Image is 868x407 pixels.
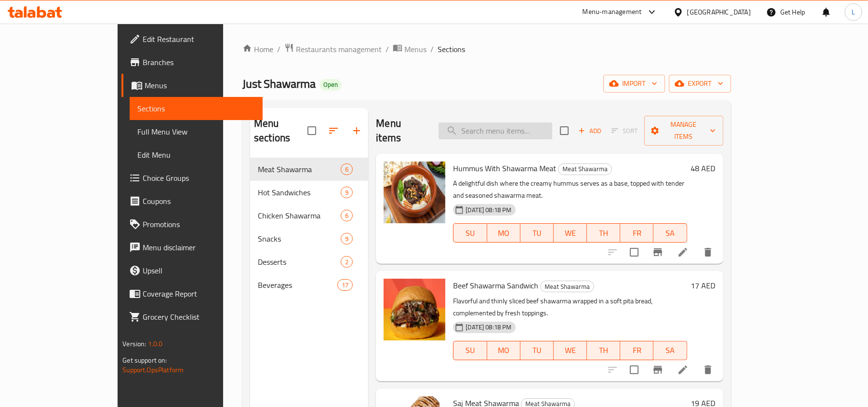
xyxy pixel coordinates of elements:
span: Select section first [605,123,644,138]
span: Select all sections [302,121,322,141]
span: Coverage Report [143,288,255,299]
span: Add item [574,123,605,138]
a: Coupons [121,190,263,213]
a: Choice Groups [121,166,263,190]
div: items [341,256,353,268]
span: SU [457,343,483,357]
span: SU [457,226,483,240]
button: Branch-specific-item [646,358,669,381]
button: TU [521,223,554,243]
span: 6 [341,211,352,220]
span: Just Shawarma [242,73,316,95]
span: 9 [341,188,352,197]
button: SU [453,341,487,360]
button: SA [654,341,687,360]
span: SA [657,343,683,357]
p: A delightful dish where the creamy hummus serves as a base, topped with tender and seasoned shawa... [453,177,687,202]
div: Chicken Shawarma6 [250,204,368,227]
div: Menu-management [583,6,642,18]
span: 6 [341,165,352,174]
span: Menu disclaimer [143,242,255,253]
span: Restaurants management [296,43,382,55]
span: Beverages [258,279,337,291]
span: Hummus With Shawarma Meat [453,161,556,176]
span: Hot Sandwiches [258,187,341,198]
span: Edit Restaurant [143,33,255,45]
a: Menus [393,43,427,55]
div: items [337,279,353,291]
button: MO [487,341,521,360]
span: Snacks [258,233,341,244]
button: Branch-specific-item [646,241,669,264]
div: Meat Shawarma6 [250,158,368,181]
span: Branches [143,56,255,68]
div: Snacks9 [250,227,368,250]
span: import [611,78,657,90]
span: Select section [554,121,574,141]
span: TU [524,226,550,240]
span: TH [591,226,616,240]
span: MO [491,343,517,357]
a: Upsell [121,259,263,282]
div: Open [320,79,342,91]
span: Full Menu View [137,126,255,137]
span: TU [524,343,550,357]
button: SU [453,223,487,243]
button: WE [554,341,587,360]
a: Support.OpsPlatform [122,364,184,376]
a: Promotions [121,213,263,236]
span: [DATE] 08:18 PM [462,323,515,332]
span: MO [491,226,517,240]
button: import [603,75,665,93]
img: Beef Shawarma Sandwich [384,279,445,340]
p: Flavorful and thinly sliced beef shawarma wrapped in a soft pita bread, complemented by fresh top... [453,295,687,319]
div: [GEOGRAPHIC_DATA] [687,7,751,17]
span: Desserts [258,256,341,268]
h2: Menu sections [254,116,307,145]
nav: Menu sections [250,154,368,300]
span: L [852,7,855,17]
a: Full Menu View [130,120,263,143]
div: Hot Sandwiches9 [250,181,368,204]
span: Select to update [624,242,644,262]
a: Grocery Checklist [121,305,263,328]
span: Upsell [143,265,255,276]
h6: 48 AED [691,162,716,175]
span: [DATE] 08:18 PM [462,205,515,215]
span: Sections [438,43,465,55]
span: Get support on: [122,354,167,366]
span: 9 [341,234,352,244]
span: WE [558,226,583,240]
span: 2 [341,258,352,267]
a: Edit menu item [677,246,689,258]
span: 17 [338,281,352,290]
a: Edit Menu [130,143,263,166]
button: WE [554,223,587,243]
div: items [341,210,353,221]
span: Choice Groups [143,172,255,184]
button: Manage items [644,116,723,146]
div: Meat Shawarma [540,281,594,292]
span: Chicken Shawarma [258,210,341,221]
span: Coupons [143,195,255,207]
a: Edit Restaurant [121,27,263,51]
a: Sections [130,97,263,120]
div: Desserts2 [250,250,368,273]
a: Restaurants management [284,43,382,55]
span: Edit Menu [137,149,255,161]
span: WE [558,343,583,357]
button: TH [587,223,620,243]
span: Grocery Checklist [143,311,255,323]
span: export [677,78,723,90]
span: Sort sections [322,119,345,142]
span: 1.0.0 [148,338,163,350]
span: Select to update [624,360,644,380]
a: Coverage Report [121,282,263,305]
span: Add [577,125,603,136]
span: Menus [404,43,427,55]
span: TH [591,343,616,357]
